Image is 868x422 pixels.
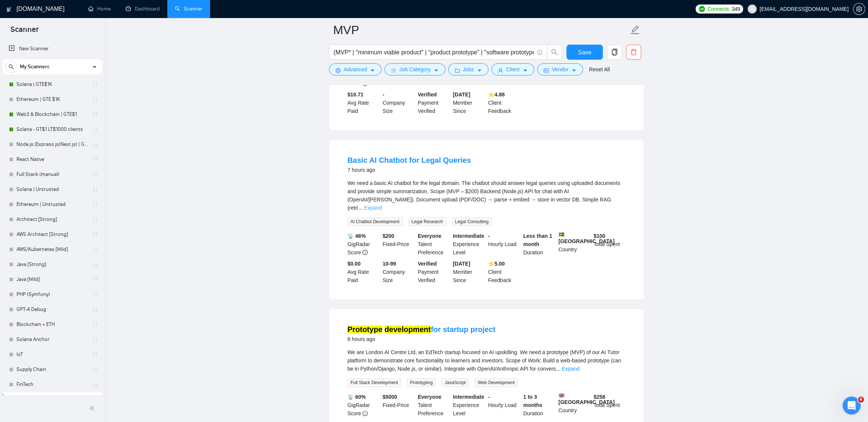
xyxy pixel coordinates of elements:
div: Hourly Load [487,232,522,257]
span: Full Stack Development [347,378,401,387]
b: Verified [418,261,437,267]
input: Search Freelance Jobs... [333,48,534,57]
a: searchScanner [175,6,203,12]
div: 7 hours ago [347,165,471,174]
mark: Prototype [347,325,382,333]
b: Intermediate [453,233,484,239]
span: double-left [89,404,97,412]
span: caret-down [434,68,439,73]
a: Architect [Strong] [17,212,88,227]
span: holder [92,306,98,312]
button: settingAdvancedcaret-down [329,63,381,75]
span: ... [358,205,363,211]
span: copy [607,49,622,56]
div: Member Since [451,90,487,115]
span: folder [455,68,460,73]
b: $ 100 [593,233,605,239]
span: Advanced [344,65,367,74]
span: holder [92,246,98,252]
div: Country [557,393,592,417]
span: holder [92,111,98,117]
a: Java [Strong] [17,257,88,272]
span: holder [92,381,98,387]
span: AI Chatbot Development [347,218,402,226]
b: - [383,92,384,98]
a: Expand [562,366,579,372]
button: search [5,61,17,73]
span: info-circle [362,250,368,255]
button: delete [626,45,641,60]
span: info-circle [362,411,368,416]
a: Java [Mild] [17,272,88,287]
span: holder [92,201,98,207]
div: Fixed-Price [381,393,416,417]
span: holder [92,96,98,102]
a: FinTech [17,377,88,392]
a: Reset All [589,65,610,74]
div: Duration [522,393,557,417]
span: edit [630,25,640,35]
span: holder [92,81,98,87]
button: idcardVendorcaret-down [537,63,583,75]
div: Talent Preference [416,393,452,417]
div: Company Size [381,260,416,284]
span: Prototyping [407,378,436,387]
span: user [749,6,755,12]
b: Everyone [418,233,442,239]
div: Country [557,232,592,257]
div: Hourly Load [487,393,522,417]
b: Everyone [418,394,442,400]
button: copy [607,45,622,60]
span: holder [92,351,98,357]
span: ... [556,366,560,372]
iframe: Intercom live chat [842,396,860,414]
span: Job Category [399,65,430,74]
span: setting [853,6,865,12]
span: Jobs [463,65,474,74]
span: holder [92,216,98,222]
span: holder [92,321,98,327]
mark: development [384,325,431,333]
b: [DATE] [453,92,470,98]
span: holder [92,126,98,132]
span: holder [92,231,98,237]
button: barsJob Categorycaret-down [384,63,445,75]
span: caret-down [523,68,528,73]
button: folderJobscaret-down [448,63,489,75]
button: search [547,45,562,60]
b: 📡 46% [347,233,366,239]
span: holder [92,276,98,282]
span: My Scanners [20,59,50,74]
a: Ethereum | GTE $1K [17,92,88,107]
div: Avg Rate Paid [346,90,381,115]
div: Experience Level [451,232,487,257]
span: delete [626,49,641,56]
li: My Scanners [3,59,102,407]
a: Solana | Untrusted [17,182,88,197]
b: [DATE] [453,261,470,267]
a: Expand [364,205,381,211]
b: $ 5000 [383,394,397,400]
img: upwork-logo.png [699,6,705,12]
a: dashboardDashboard [126,6,160,12]
a: Solana - GT$1 LT$1000 clients [17,122,88,137]
span: holder [92,156,98,162]
a: Prototype developmentfor startup project [347,325,496,333]
b: Less than 1 month [523,233,552,247]
a: homeHome [88,6,111,12]
b: Verified [418,92,437,98]
div: Total Spent [592,393,627,417]
b: ⭐️ 5.00 [488,261,505,267]
img: logo [6,3,12,15]
a: setting [853,6,865,12]
a: Blockchain + ETH [17,317,88,332]
span: search [6,64,17,69]
a: New Scanner [9,41,96,56]
span: We are London AI Centre Ltd, an EdTech startup focused on AI upskilling. We need a prototype (MVP... [347,349,621,372]
a: Node.js (Express.js|Nest.js) | GTE$1K [17,137,88,152]
span: Scanner [5,24,45,40]
b: ⭐️ 4.88 [488,92,505,98]
a: GPT-4 Debug [17,302,88,317]
div: Member Since [451,260,487,284]
span: 6 [858,396,864,402]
